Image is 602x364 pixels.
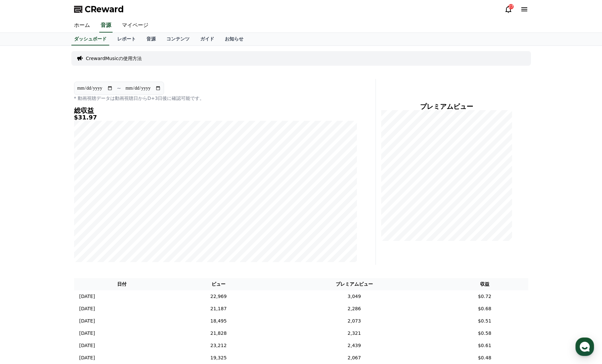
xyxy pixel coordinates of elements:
td: $0.68 [441,303,528,315]
h5: $31.97 [74,114,357,121]
td: $0.72 [441,290,528,303]
a: ダッシュボード [71,33,109,45]
a: お知らせ [219,33,249,45]
p: [DATE] [79,342,95,349]
td: 2,439 [267,339,441,352]
td: $0.58 [441,327,528,339]
td: 21,828 [170,327,267,339]
span: CReward [85,4,124,15]
a: レポート [112,33,141,45]
a: ガイド [195,33,219,45]
a: コンテンツ [161,33,195,45]
td: 23,212 [170,339,267,352]
p: * 動画視聴データは動画視聴日からD+3日後に確認可能です。 [74,95,357,102]
th: 日付 [74,278,170,290]
td: 2,067 [267,352,441,364]
td: 18,495 [170,315,267,327]
th: プレミアムビュー [267,278,441,290]
p: [DATE] [79,330,95,337]
th: ビュー [170,278,267,290]
td: 3,049 [267,290,441,303]
td: $0.61 [441,339,528,352]
p: ~ [117,84,121,92]
a: 音源 [141,33,161,45]
a: CReward [74,4,124,15]
td: 19,325 [170,352,267,364]
td: 2,073 [267,315,441,327]
td: 2,321 [267,327,441,339]
p: [DATE] [79,318,95,325]
td: $0.51 [441,315,528,327]
a: 27 [504,5,512,13]
td: 22,969 [170,290,267,303]
p: [DATE] [79,293,95,300]
th: 収益 [441,278,528,290]
div: 27 [508,4,514,9]
a: CrewardMusicの使用方法 [86,55,142,62]
a: ホーム [69,19,95,33]
h4: プレミアムビュー [381,103,512,110]
td: 2,286 [267,303,441,315]
h4: 総収益 [74,107,357,114]
p: [DATE] [79,305,95,312]
a: マイページ [117,19,154,33]
td: 21,187 [170,303,267,315]
p: [DATE] [79,354,95,361]
a: 音源 [99,19,113,33]
td: $0.48 [441,352,528,364]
